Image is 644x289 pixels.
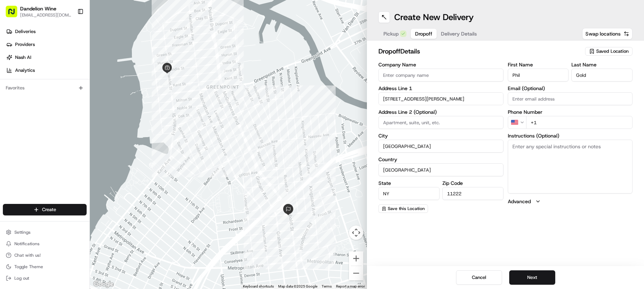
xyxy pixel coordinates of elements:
[3,52,89,63] a: Nash AI
[32,68,118,75] div: Start new chat
[7,104,19,118] img: Wisdom Oko
[7,28,131,40] p: Welcome 👋
[3,239,87,249] button: Notifications
[15,67,35,74] span: Analytics
[32,75,99,81] div: We're available if you need us!
[278,284,317,288] span: Map data ©2025 Google
[442,187,503,200] input: Enter zip code
[72,178,87,183] span: Pylon
[82,130,97,136] span: [DATE]
[349,251,363,266] button: Zoom in
[378,204,428,213] button: Save this Location
[383,30,399,37] span: Pickup
[3,39,89,50] a: Providers
[7,68,20,81] img: 1736555255976-a54dd68f-1ca7-489b-9aae-adbdc363a1c4
[378,46,581,56] h2: dropoff Details
[336,284,365,288] a: Report a map error
[15,54,31,61] span: Nash AI
[14,264,43,270] span: Toggle Theme
[378,92,503,105] input: Enter address
[508,92,633,105] input: Enter email address
[508,198,531,205] label: Advanced
[378,157,503,162] label: Country
[378,86,503,91] label: Address Line 1
[378,62,503,67] label: Company Name
[68,160,115,167] span: API Documentation
[15,41,35,48] span: Providers
[7,7,22,21] img: Nash
[508,62,569,67] label: First Name
[508,69,569,81] input: Enter first name
[14,252,41,258] span: Chat with us!
[22,111,77,117] span: Wisdom [PERSON_NAME]
[51,177,87,183] a: Powered byPylon
[378,163,503,176] input: Enter country
[509,270,555,285] button: Next
[571,69,632,81] input: Enter last name
[7,161,13,167] div: 📗
[14,160,55,167] span: Knowledge Base
[82,111,97,117] span: [DATE]
[3,273,87,283] button: Log out
[3,65,89,76] a: Analytics
[3,250,87,260] button: Chat with us!
[61,161,66,167] div: 💻
[111,92,131,100] button: See all
[14,131,20,136] img: 1736555255976-a54dd68f-1ca7-489b-9aae-adbdc363a1c4
[441,30,477,37] span: Delivery Details
[378,69,503,81] input: Enter company name
[22,130,77,136] span: Wisdom [PERSON_NAME]
[14,275,29,281] span: Log out
[378,140,503,153] input: Enter city
[349,266,363,280] button: Zoom out
[508,133,633,138] label: Instructions (Optional)
[78,111,80,117] span: •
[508,109,633,115] label: Phone Number
[15,68,28,81] img: 8016278978528_b943e370aa5ada12b00a_72.png
[456,270,502,285] button: Cancel
[42,206,56,213] span: Create
[20,12,72,18] button: [EMAIL_ADDRESS][DOMAIN_NAME]
[20,5,56,12] button: Dandelion Wine
[92,280,115,289] a: Open this area in Google Maps (opens a new window)
[378,187,440,200] input: Enter state
[3,3,74,20] button: Dandelion Wine[EMAIL_ADDRESS][DOMAIN_NAME]
[14,229,31,235] span: Settings
[526,116,633,129] input: Enter phone number
[585,30,621,37] span: Swap locations
[582,28,632,39] button: Swap locations
[3,82,87,94] div: Favorites
[78,130,80,136] span: •
[388,206,425,211] span: Save this Location
[14,241,40,247] span: Notifications
[415,30,432,37] span: Dropoff
[508,86,633,91] label: Email (Optional)
[3,204,87,215] button: Create
[378,133,503,138] label: City
[571,62,632,67] label: Last Name
[122,70,131,79] button: Start new chat
[19,46,119,53] input: Clear
[378,181,440,186] label: State
[243,284,274,289] button: Keyboard shortcuts
[394,11,474,23] h1: Create New Delivery
[58,157,118,170] a: 💻API Documentation
[92,280,115,289] img: Google
[322,284,332,288] a: Terms
[442,181,503,186] label: Zip Code
[3,26,89,37] a: Deliveries
[596,48,629,55] span: Saved Location
[14,111,20,117] img: 1736555255976-a54dd68f-1ca7-489b-9aae-adbdc363a1c4
[15,28,36,35] span: Deliveries
[508,198,633,205] button: Advanced
[4,157,58,170] a: 📗Knowledge Base
[3,262,87,272] button: Toggle Theme
[585,46,632,56] button: Saved Location
[7,123,19,137] img: Wisdom Oko
[378,109,503,115] label: Address Line 2 (Optional)
[7,93,46,99] div: Past conversations
[3,227,87,237] button: Settings
[378,116,503,129] input: Apartment, suite, unit, etc.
